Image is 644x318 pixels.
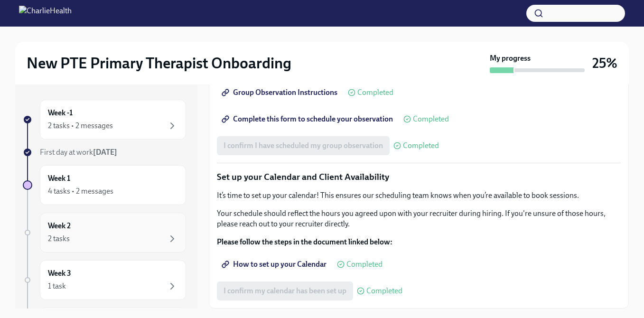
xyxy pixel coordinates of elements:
[19,6,72,21] img: CharlieHealth
[217,83,344,102] a: Group Observation Instructions
[592,55,617,72] h3: 25%
[23,165,186,205] a: Week 14 tasks • 2 messages
[23,147,186,158] a: First day at work[DATE]
[217,190,621,201] p: It’s time to set up your calendar! This ensures our scheduling team knows when you’re available t...
[48,234,70,244] div: 2 tasks
[93,148,117,157] strong: [DATE]
[48,186,113,196] div: 4 tasks • 2 messages
[217,208,621,229] p: Your schedule should reflect the hours you agreed upon with your recruiter during hiring. If you'...
[224,88,337,97] span: Group Observation Instructions
[413,115,449,123] span: Completed
[48,121,113,131] div: 2 tasks • 2 messages
[48,281,66,291] div: 1 task
[48,221,71,231] h6: Week 2
[357,89,393,96] span: Completed
[48,268,71,279] h6: Week 3
[40,148,117,157] span: First day at work
[224,260,327,269] span: How to set up your Calendar
[490,53,531,64] strong: My progress
[48,108,73,118] h6: Week -1
[224,114,393,124] span: Complete this form to schedule your observation
[23,260,186,300] a: Week 31 task
[48,173,70,184] h6: Week 1
[217,110,400,129] a: Complete this form to schedule your observation
[23,213,186,253] a: Week 22 tasks
[217,237,392,246] strong: Please follow the steps in the document linked below:
[346,261,383,268] span: Completed
[217,255,333,274] a: How to set up your Calendar
[27,54,291,73] h2: New PTE Primary Therapist Onboarding
[366,287,402,295] span: Completed
[403,142,439,150] span: Completed
[217,171,621,183] p: Set up your Calendar and Client Availability
[23,100,186,140] a: Week -12 tasks • 2 messages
